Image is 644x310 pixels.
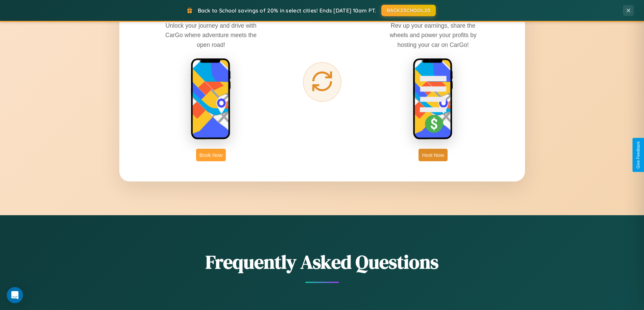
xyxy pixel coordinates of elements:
img: host phone [413,58,453,140]
h2: Frequently Asked Questions [119,249,525,275]
p: Rev up your earnings, share the wheels and power your profits by hosting your car on CarGo! [382,21,484,49]
button: BACK2SCHOOL20 [381,5,436,16]
button: Host Now [419,149,447,161]
span: Back to School savings of 20% in select cities! Ends [DATE] 10am PT. [198,7,376,14]
button: Book Now [196,149,226,161]
div: Open Intercom Messenger [7,287,23,303]
img: rent phone [191,58,231,140]
div: Give Feedback [636,141,641,169]
p: Unlock your journey and drive with CarGo where adventure meets the open road! [160,21,262,49]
